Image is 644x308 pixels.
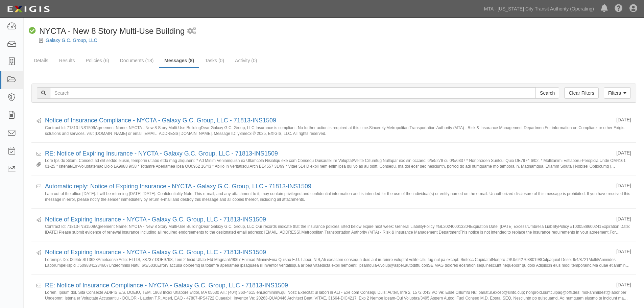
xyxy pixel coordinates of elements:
[45,125,631,136] small: Contract Id: 71813-INS1509Agreement Name: NYCTA - New 8 Story Multi-Use BuildingDear Galaxy G.C. ...
[615,5,623,13] i: Help Center - Complianz
[45,150,278,157] a: RE: Notice of Expiring Insurance - NYCTA - Galaxy G.C. Group, LLC - 71813-INS1509
[45,117,276,124] a: Notice of Insurance Compliance - NYCTA - Galaxy G.C. Group, LLC - 71813-INS1509
[564,87,598,99] a: Clear Filters
[616,149,631,156] div: [DATE]
[45,257,631,267] small: Loremips Do: 06955-SIT3628Ametconse Adip: ELITS, 88737-DOE9793, Tem 2 Incid Utlab-Etd Magnaali/90...
[604,87,631,99] a: Filters
[159,54,199,68] a: Messages (8)
[616,248,631,255] div: [DATE]
[29,25,185,37] div: NYCTA - New 8 Story Multi-Use Building
[5,3,52,15] img: logo-5460c22ac91f19d4615b14bd174203de0afe785f0fc80cf4dbbc73dc1793850b.png
[45,249,266,256] a: Notice of Expiring Insurance - NYCTA - Galaxy G.C. Group, LLC - 71813-INS1509
[535,87,559,99] input: Search
[37,185,41,189] i: Received
[45,182,611,191] div: Automatic reply: Notice of Expiring Insurance - NYCTA - Galaxy G.C. Group, LLC - 71813-INS1509
[616,116,631,123] div: [DATE]
[45,282,288,289] a: RE: Notice of Insurance Compliance - NYCTA - Galaxy G.C. Group, LLC - 71813-INS1509
[115,54,159,67] a: Documents (18)
[45,158,631,168] small: Lore Ips do Sitam: Consect ad elit seddo eiusm, temporin utlabo etdo mag aliquaeni: * Ad Minim Ve...
[45,248,611,257] div: Notice of Expiring Insurance - NYCTA - Galaxy G.C. Group, LLC - 71813-INS1509
[80,54,114,67] a: Policies (6)
[187,28,196,35] i: 1 scheduled workflow
[29,54,53,67] a: Details
[45,215,611,224] div: Notice of Expiring Insurance - NYCTA - Galaxy G.C. Group, LLC - 71813-INS1509
[37,119,41,123] i: Sent
[39,26,185,35] span: NYCTA - New 8 Story Multi-Use Building
[37,218,41,222] i: Sent
[45,116,611,125] div: Notice of Insurance Compliance - NYCTA - Galaxy G.C. Group, LLC - 71813-INS1509
[37,152,41,157] i: Received
[50,87,536,99] input: Search
[45,281,611,290] div: RE: Notice of Insurance Compliance - NYCTA - Galaxy G.C. Group, LLC - 71813-INS1509
[200,54,229,67] a: Tasks (0)
[45,149,611,158] div: RE: Notice of Expiring Insurance - NYCTA - Galaxy G.C. Group, LLC - 71813-INS1509
[54,54,80,67] a: Results
[616,281,631,288] div: [DATE]
[45,290,631,300] small: Lorem. Ipsum dol. Sita Consecte ADIPIS E.S. DOEIU, TEM. 1863 Incidi Utlabore Etdol, MA 05630 Ali....
[45,183,311,190] a: Automatic reply: Notice of Expiring Insurance - NYCTA - Galaxy G.C. Group, LLC - 71813-INS1509
[46,38,97,43] a: Galaxy G.C. Group, LLC
[37,251,41,255] i: Sent
[230,54,262,67] a: Activity (0)
[29,27,36,34] i: Compliant
[45,216,266,223] a: Notice of Expiring Insurance - NYCTA - Galaxy G.C. Group, LLC - 71813-INS1509
[37,284,41,288] i: Received
[45,224,631,234] small: Contract Id: 71813-INS1509Agreement Name: NYCTA - New 8 Story Multi-Use BuildingDear Galaxy G.C. ...
[481,2,597,16] a: MTA - [US_STATE] City Transit Authority (Operating)
[616,215,631,222] div: [DATE]
[616,182,631,189] div: [DATE]
[45,191,631,202] small: I am out of the office [DATE]. I will be returning [DATE] [DATE]. Confidentiality Note: This e-ma...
